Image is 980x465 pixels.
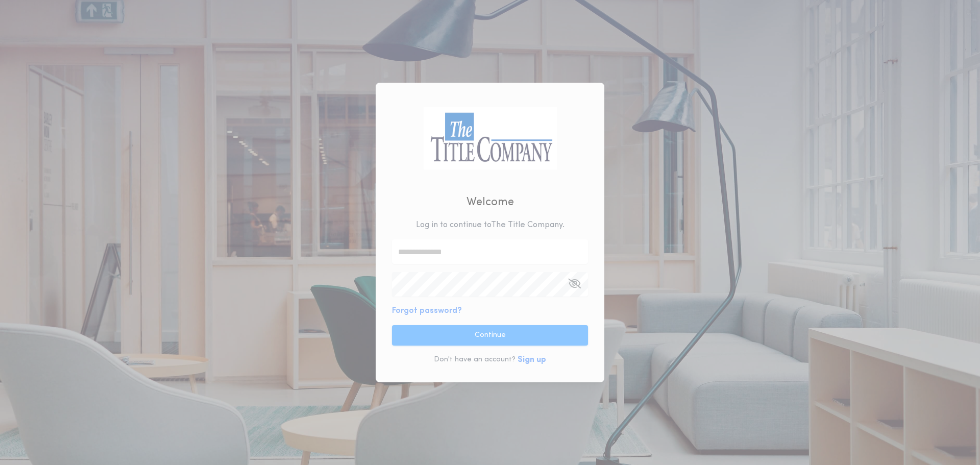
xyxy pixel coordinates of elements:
[467,194,514,211] h2: Welcome
[518,354,546,366] button: Sign up
[434,355,516,365] p: Don't have an account?
[423,107,557,169] img: logo
[392,325,588,346] button: Continue
[392,305,462,317] button: Forgot password?
[416,219,565,231] p: Log in to continue to The Title Company .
